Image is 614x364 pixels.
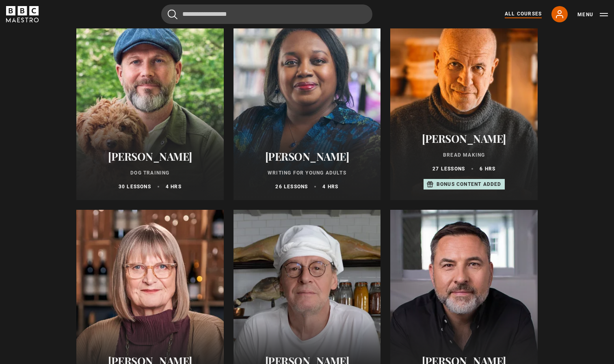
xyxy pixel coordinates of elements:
p: 30 lessons [119,183,151,190]
p: 4 hrs [322,183,338,190]
p: Bread Making [400,151,528,159]
button: Toggle navigation [577,11,608,19]
p: Bonus content added [437,181,502,188]
p: 27 lessons [432,165,465,172]
a: [PERSON_NAME] Dog Training 30 lessons 4 hrs [76,5,224,200]
h2: [PERSON_NAME] [86,150,214,163]
p: Writing for Young Adults [243,169,371,177]
p: 26 lessons [275,183,308,190]
input: Search [161,4,372,24]
p: Dog Training [86,169,214,177]
button: Submit the search query [168,9,177,19]
a: [PERSON_NAME] Bread Making 27 lessons 6 hrs Bonus content added [390,5,538,200]
a: [PERSON_NAME] Writing for Young Adults 26 lessons 4 hrs [233,5,381,200]
svg: BBC Maestro [6,6,39,22]
h2: [PERSON_NAME] [400,132,528,145]
a: All Courses [505,10,542,18]
h2: [PERSON_NAME] [243,150,371,163]
p: 6 hrs [480,165,495,172]
p: 4 hrs [166,183,182,190]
